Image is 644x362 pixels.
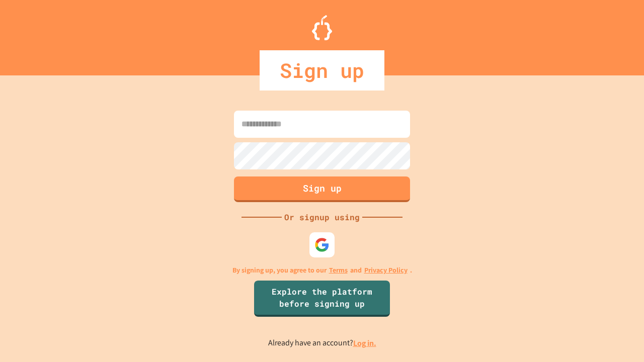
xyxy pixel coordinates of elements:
[353,338,376,348] a: Log in.
[254,281,390,317] a: Explore the platform before signing up
[282,211,362,223] div: Or signup using
[260,50,384,90] div: Sign up
[312,15,332,40] img: Logo.svg
[314,237,330,252] img: google-icon.svg
[602,322,634,352] iframe: chat widget
[232,265,412,276] p: By signing up, you agree to our and .
[329,265,348,276] a: Terms
[268,337,376,349] p: Already have an account?
[234,176,410,202] button: Sign up
[560,278,634,321] iframe: chat widget
[364,265,408,276] a: Privacy Policy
